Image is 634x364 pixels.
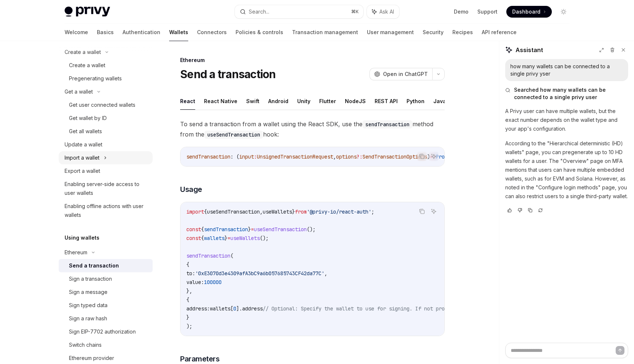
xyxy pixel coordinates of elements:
[417,152,427,161] button: Copy the contents from the code block
[248,226,251,233] span: }
[417,207,427,216] button: Copy the contents from the code block
[59,299,153,312] a: Sign typed data
[251,226,254,233] span: =
[59,338,153,352] a: Switch chains
[180,119,445,139] span: To send a transaction from a wallet using the React SDK, use the method from the hook:
[59,72,153,85] a: Pregenerating wallets
[292,208,295,215] span: }
[186,153,230,160] span: sendTransaction
[186,279,204,285] span: value:
[362,120,412,128] code: sendTransaction
[233,305,236,312] span: 0
[367,5,399,18] button: Ask AI
[59,138,153,151] a: Update a wallet
[201,226,204,233] span: {
[429,207,438,216] button: Ask AI
[65,153,99,162] div: Import a wallet
[186,252,230,259] span: sendTransaction
[510,63,623,77] div: how many wallets can be connected to a single privy yser
[59,272,153,285] a: Sign a transaction
[59,285,153,299] a: Sign a message
[69,114,107,123] div: Get wallet by ID
[204,208,207,215] span: {
[65,180,148,197] div: Enabling server-side access to user wallets
[65,248,87,257] div: Ethereum
[433,92,446,110] button: Java
[123,23,160,41] a: Authentication
[230,252,233,259] span: (
[319,92,336,110] button: Flutter
[225,235,227,241] span: }
[383,70,428,78] span: Open in ChatGPT
[263,208,292,215] span: useWallets
[257,153,333,160] span: UnsignedTransactionRequest
[69,261,119,270] div: Send a transaction
[369,68,432,80] button: Open in ChatGPT
[180,184,202,194] span: Usage
[477,8,498,15] a: Support
[454,8,469,15] a: Demo
[180,354,219,364] span: Parameters
[59,98,153,112] a: Get user connected wallets
[371,208,374,215] span: ;
[59,112,153,125] a: Get wallet by ID
[65,7,110,17] img: light logo
[357,153,362,160] span: ?:
[236,305,242,312] span: ].
[375,92,398,110] button: REST API
[246,92,259,110] button: Swift
[295,208,307,215] span: from
[249,7,269,16] div: Search...
[260,208,263,215] span: ,
[307,226,316,233] span: ();
[186,270,195,277] span: to:
[227,235,230,241] span: =
[180,92,195,110] button: React
[59,200,153,222] a: Enabling offline actions with user wallets
[482,23,517,41] a: API reference
[407,92,425,110] button: Python
[512,8,540,15] span: Dashboard
[558,6,569,18] button: Toggle dark mode
[69,341,102,349] div: Switch chains
[210,305,230,312] span: wallets
[423,23,444,41] a: Security
[65,233,99,242] h5: Using wallets
[186,323,192,330] span: );
[180,68,276,81] h1: Send a transaction
[452,23,473,41] a: Recipes
[367,23,414,41] a: User management
[69,274,112,283] div: Sign a transaction
[186,296,189,303] span: {
[186,235,201,241] span: const
[186,208,204,215] span: import
[254,226,307,233] span: useSendTransaction
[239,153,254,160] span: input
[69,74,122,83] div: Pregenerating wallets
[59,178,153,200] a: Enabling server-side access to user wallets
[515,45,543,54] span: Assistant
[65,167,100,175] div: Export a wallet
[201,235,204,241] span: {
[65,23,88,41] a: Welcome
[69,354,114,363] div: Ethereum provider
[263,305,553,312] span: // Optional: Specify the wallet to use for signing. If not provided, the first wallet will be used.
[506,6,552,18] a: Dashboard
[186,261,189,268] span: {
[427,153,430,160] span: )
[505,86,628,101] button: Searched how many wallets can be connected to a single privy user
[69,101,135,109] div: Get user connected wallets
[65,87,93,96] div: Get a wallet
[204,226,248,233] span: sendTransaction
[204,131,263,139] code: useSendTransaction
[204,279,222,285] span: 100000
[59,59,153,72] a: Create a wallet
[197,23,227,41] a: Connectors
[242,305,263,312] span: address
[186,305,210,312] span: address:
[362,153,427,160] span: SendTransactionOptions
[514,86,628,101] span: Searched how many wallets can be connected to a single privy user
[97,23,114,41] a: Basics
[69,314,107,323] div: Sign a raw hash
[260,235,269,241] span: ();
